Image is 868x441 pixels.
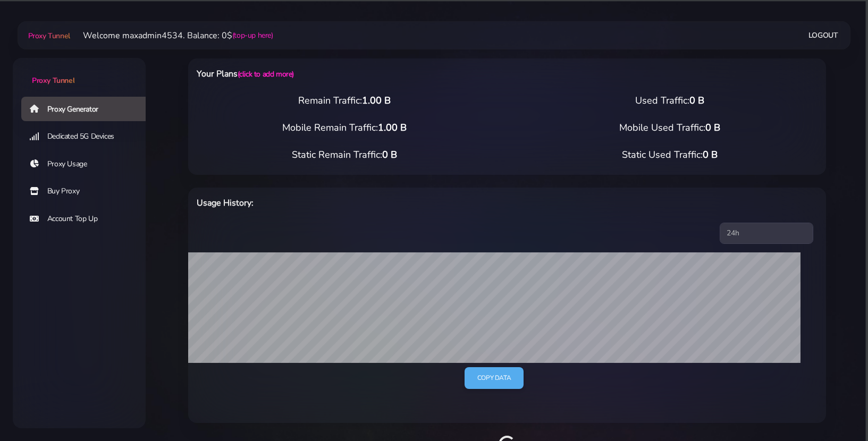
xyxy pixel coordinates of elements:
a: Dedicated 5G Devices [21,124,154,149]
iframe: Webchat Widget [807,380,855,428]
a: Proxy Usage [21,152,154,176]
span: 1.00 B [362,94,391,107]
div: Mobile Used Traffic: [507,121,832,135]
span: 0 B [703,148,718,161]
a: (click to add more) [238,69,294,79]
a: Account Top Up [21,207,154,231]
div: Used Traffic: [507,94,832,108]
a: Logout [808,26,838,45]
a: Proxy Tunnel [26,27,70,44]
li: Welcome maxadmin4534. Balance: 0$ [70,29,273,42]
span: 1.00 B [378,121,407,134]
span: Proxy Tunnel [32,75,74,86]
span: 0 B [382,148,397,161]
div: Static Used Traffic: [507,148,832,162]
div: Mobile Remain Traffic: [182,121,507,135]
h6: Usage History: [197,196,553,210]
a: Proxy Generator [21,97,154,121]
span: 0 B [705,121,720,134]
div: Remain Traffic: [182,94,507,108]
a: Copy data [465,367,524,389]
a: Proxy Tunnel [13,58,146,86]
a: Buy Proxy [21,179,154,203]
a: (top-up here) [232,30,273,41]
h6: Your Plans [197,67,553,81]
span: 0 B [689,94,704,107]
div: Static Remain Traffic: [182,148,507,162]
span: Proxy Tunnel [28,31,70,41]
